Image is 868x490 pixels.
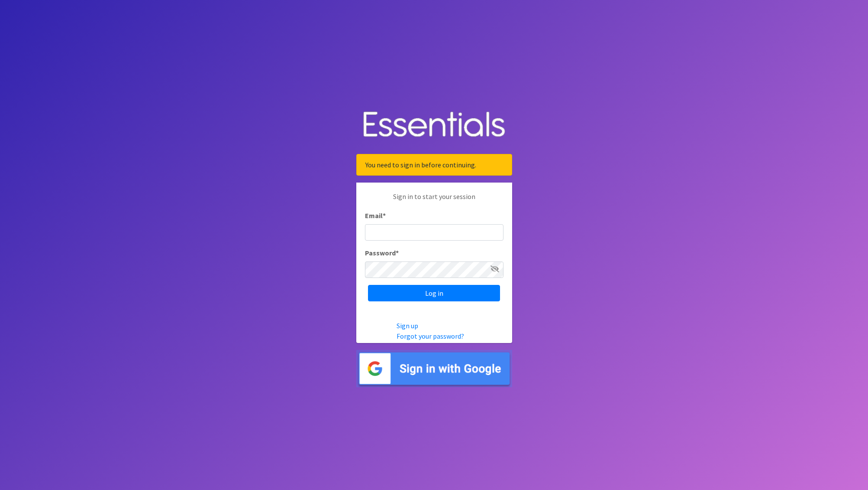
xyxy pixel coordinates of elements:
[397,321,418,330] a: Sign up
[383,211,386,220] abbr: required
[356,154,512,176] div: You need to sign in before continuing.
[368,285,500,301] input: Log in
[356,350,512,388] img: Sign in with Google
[365,248,399,258] label: Password
[356,103,512,147] img: Human Essentials
[396,248,399,257] abbr: required
[397,332,464,340] a: Forgot your password?
[365,210,386,221] label: Email
[365,191,503,210] p: Sign in to start your session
